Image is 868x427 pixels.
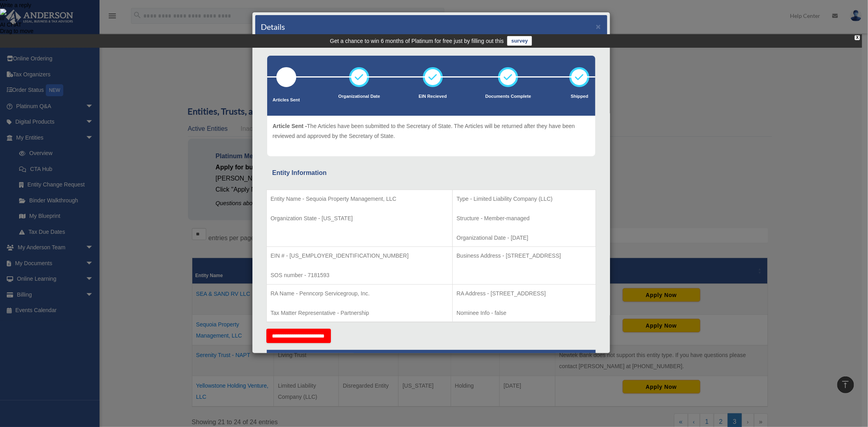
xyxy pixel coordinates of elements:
p: Organizational Date [338,93,380,101]
span: Article Sent - [273,123,307,129]
div: close [855,35,860,40]
p: Organizational Date - [DATE] [457,233,592,243]
p: Documents Complete [485,93,531,101]
p: RA Name - Penncorp Servicegroup, Inc. [271,289,448,299]
p: Business Address - [STREET_ADDRESS] [457,251,592,261]
p: SOS number - 7181593 [271,270,448,280]
p: The Articles have been submitted to the Secretary of State. The Articles will be returned after t... [273,121,590,141]
p: Nominee Info - false [457,308,592,318]
p: RA Address - [STREET_ADDRESS] [457,289,592,299]
th: Tax Information [266,350,596,369]
div: Entity Information [272,167,590,179]
a: survey [507,36,532,46]
p: Tax Matter Representative - Partnership [271,308,448,318]
p: Articles Sent [273,96,300,104]
p: Structure - Member-managed [457,213,592,223]
div: Get a chance to win 6 months of Platinum for free just by filling out this [330,36,504,46]
p: Organization State - [US_STATE] [271,213,448,223]
p: EIN # - [US_EMPLOYER_IDENTIFICATION_NUMBER] [271,251,448,261]
p: Shipped [569,93,589,101]
p: Entity Name - Sequoia Property Management, LLC [271,194,448,204]
p: Type - Limited Liability Company (LLC) [457,194,592,204]
p: EIN Recieved [418,93,447,101]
